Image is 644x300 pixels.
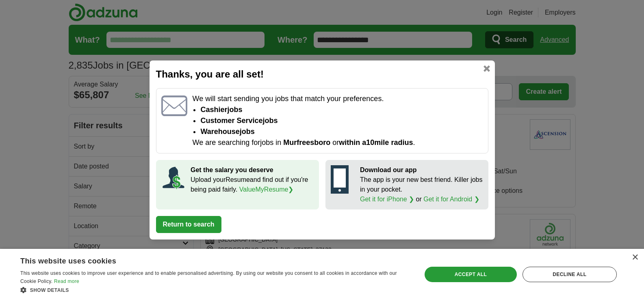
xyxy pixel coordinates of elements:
p: Get the salary you deserve [191,165,314,175]
span: Show details [30,287,69,293]
span: This website uses cookies to improve user experience and to enable personalised advertising. By u... [20,270,397,284]
div: Decline all [523,267,617,282]
a: Get it for iPhone ❯ [360,196,414,203]
li: Cashier jobs [200,104,483,115]
span: within a 10 mile radius [339,138,413,147]
li: Warehouse jobs [200,126,483,137]
a: Read more, opens a new window [54,278,79,284]
h2: Thanks, you are all set! [156,67,488,82]
p: Upload your Resume and find out if you're being paid fairly. [191,175,314,194]
a: Get it for Android ❯ [423,196,479,203]
span: Murfreesboro [283,138,330,147]
li: Customer Service jobs [200,115,483,126]
div: Close [632,255,638,261]
div: Show details [20,286,410,294]
div: This website uses cookies [20,254,390,266]
p: We are searching for jobs in or . [192,137,483,148]
p: The app is your new best friend. Killer jobs in your pocket. or [360,175,483,204]
div: Accept all [425,267,517,282]
a: ValueMyResume❯ [239,186,294,193]
p: Download our app [360,165,483,175]
button: Return to search [156,216,221,233]
p: We will start sending you jobs that match your preferences. [192,93,483,104]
